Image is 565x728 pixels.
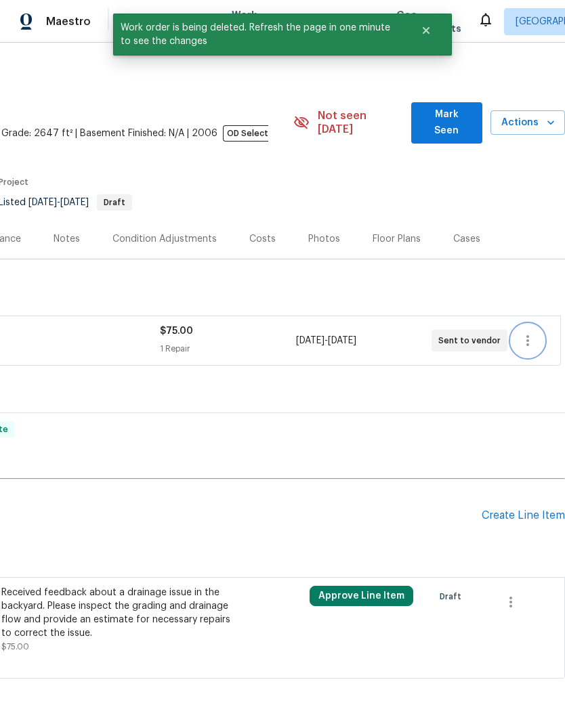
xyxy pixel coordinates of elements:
[501,114,554,131] span: Actions
[296,334,356,347] span: -
[28,198,57,207] span: [DATE]
[60,198,89,207] span: [DATE]
[396,8,461,35] span: Geo Assignments
[411,102,482,144] button: Mark Seen
[318,109,403,136] span: Not seen [DATE]
[1,586,240,640] div: Received feedback about a drainage issue in the backyard. Please inspect the grading and drainage...
[160,342,295,356] div: 1 Repair
[54,232,80,246] div: Notes
[328,336,356,345] span: [DATE]
[1,643,29,651] span: $75.00
[440,590,467,603] span: Draft
[422,106,472,140] span: Mark Seen
[482,509,565,522] div: Create Line Item
[160,326,193,336] span: $75.00
[28,198,89,207] span: -
[46,15,91,28] span: Maestro
[404,17,448,44] button: Close
[296,336,325,345] span: [DATE]
[438,334,506,347] span: Sent to vendor
[249,232,276,246] div: Costs
[232,8,266,35] span: Work Orders
[308,232,340,246] div: Photos
[98,198,131,207] span: Draft
[310,586,413,606] button: Approve Line Item
[490,110,565,135] button: Actions
[113,14,404,56] span: Work order is being deleted. Refresh the page in one minute to see the changes
[112,232,217,246] div: Condition Adjustments
[453,232,480,246] div: Cases
[373,232,421,246] div: Floor Plans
